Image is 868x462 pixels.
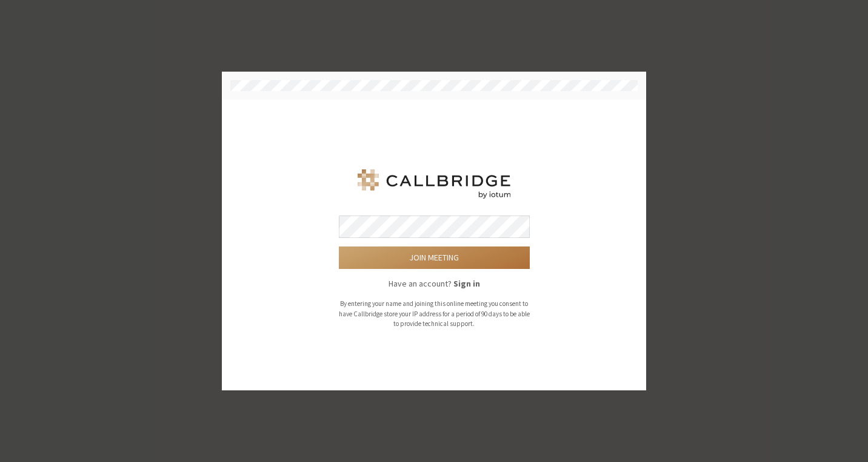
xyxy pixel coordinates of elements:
p: Have an account? [339,277,530,290]
button: Join meeting [339,246,530,269]
img: Iotum [355,169,513,199]
strong: Sign in [453,278,480,289]
p: By entering your name and joining this online meeting you consent to have Callbridge store your I... [339,299,530,329]
button: Sign in [453,277,480,290]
